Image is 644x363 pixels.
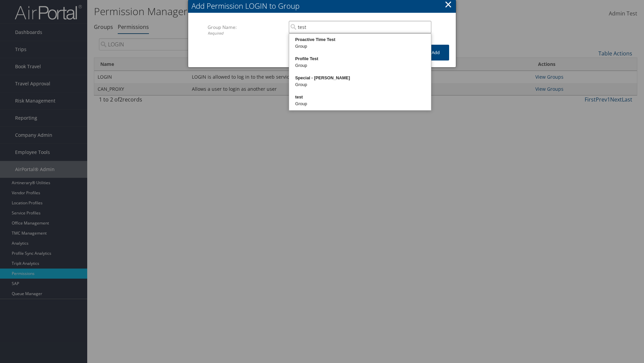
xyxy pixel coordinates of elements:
[290,75,430,81] div: Special - [PERSON_NAME]
[289,21,431,33] input: Search Group...
[290,81,430,88] div: Group
[290,43,430,50] div: Group
[290,55,430,62] div: Profile Test
[422,45,449,61] button: Add
[290,62,430,69] div: Group
[192,1,456,11] div: Add Permission LOGIN to Group
[290,36,430,43] div: Proactive Time Test
[208,21,284,39] label: Group Name:
[290,94,430,100] div: test
[290,100,430,107] div: Group
[208,31,284,36] div: Required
